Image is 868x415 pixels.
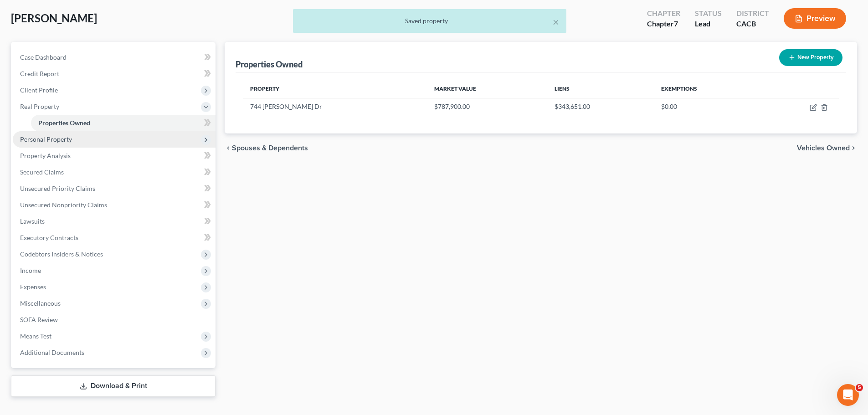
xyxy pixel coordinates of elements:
span: Income [20,266,41,274]
span: Credit Report [20,70,59,77]
a: Executory Contracts [13,230,216,246]
span: Real Property [20,102,59,110]
span: Personal Property [20,135,72,143]
span: Property Analysis [20,152,71,159]
th: Property [243,80,427,98]
button: chevron_left Spouses & Dependents [225,144,308,152]
a: Download & Print [11,375,216,397]
a: SOFA Review [13,312,216,328]
span: Codebtors Insiders & Notices [20,250,103,258]
span: Properties Owned [38,119,90,127]
span: Vehicles Owned [797,144,850,152]
td: $787,900.00 [427,98,547,115]
div: Chapter [647,8,680,19]
span: Unsecured Priority Claims [20,184,95,192]
a: Unsecured Nonpriority Claims [13,197,216,213]
a: Secured Claims [13,164,216,180]
i: chevron_right [850,144,857,152]
td: 744 [PERSON_NAME] Dr [243,98,427,115]
span: Miscellaneous [20,299,61,307]
th: Market Value [427,80,547,98]
a: Properties Owned [31,115,216,131]
span: Client Profile [20,86,58,94]
span: Additional Documents [20,348,84,356]
button: Preview [784,8,846,29]
td: $343,651.00 [547,98,654,115]
a: Lawsuits [13,213,216,230]
span: Expenses [20,283,46,291]
span: Lawsuits [20,217,45,225]
a: Property Analysis [13,148,216,164]
span: Case Dashboard [20,53,67,61]
i: chevron_left [225,144,232,152]
th: Exemptions [654,80,761,98]
span: Executory Contracts [20,234,78,241]
a: Case Dashboard [13,49,216,66]
a: Credit Report [13,66,216,82]
button: Vehicles Owned chevron_right [797,144,857,152]
span: Secured Claims [20,168,64,176]
a: Unsecured Priority Claims [13,180,216,197]
div: Saved property [300,16,559,26]
span: Unsecured Nonpriority Claims [20,201,107,209]
button: × [553,16,559,27]
div: Properties Owned [236,59,303,70]
div: District [736,8,769,19]
th: Liens [547,80,654,98]
button: New Property [779,49,842,66]
iframe: Intercom live chat [837,384,859,406]
span: Means Test [20,332,51,340]
span: SOFA Review [20,316,58,323]
td: $0.00 [654,98,761,115]
span: Spouses & Dependents [232,144,308,152]
span: 5 [856,384,863,391]
div: Status [695,8,722,19]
